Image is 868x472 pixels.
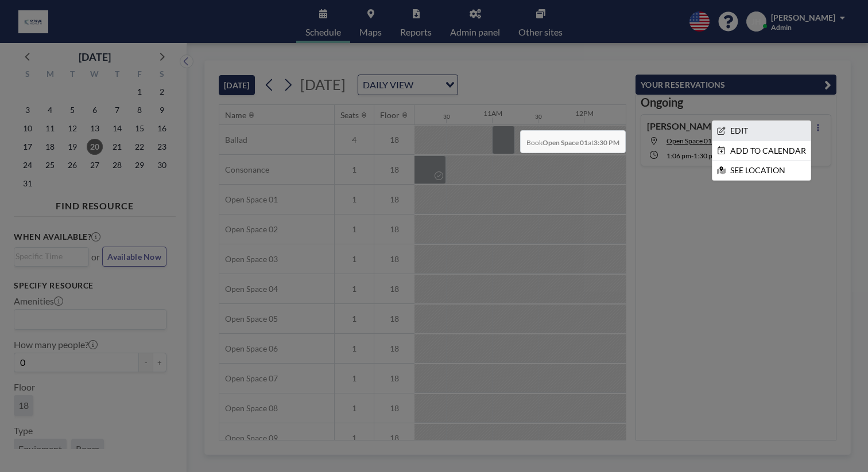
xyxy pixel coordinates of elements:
[712,121,811,141] li: EDIT
[712,141,811,161] li: ADD TO CALENDAR
[594,138,619,147] b: 3:30 PM
[520,130,626,153] span: Book at
[712,161,811,180] li: SEE LOCATION
[542,138,588,147] b: Open Space 01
